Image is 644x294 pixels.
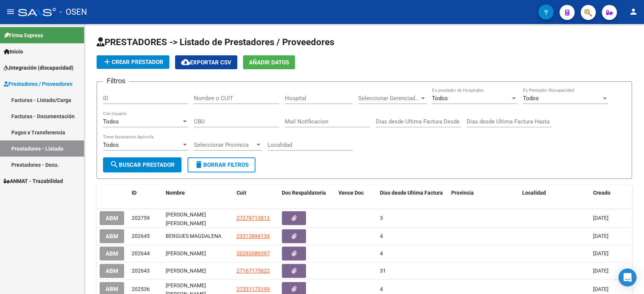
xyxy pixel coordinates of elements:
[106,215,118,222] span: ABM
[194,160,203,169] mat-icon: delete
[237,215,270,221] span: 27279713813
[166,267,231,275] div: [PERSON_NAME]
[6,7,15,16] mat-icon: menu
[181,59,231,66] span: Exportar CSV
[194,142,255,148] span: Seleccionar Provincia
[132,233,150,239] span: 202645
[97,55,169,69] button: Crear Prestador
[103,59,163,66] span: Crear Prestador
[163,185,234,201] datatable-header-cell: Nombre
[132,286,150,292] span: 202536
[237,190,246,196] span: Cuit
[590,185,632,201] datatable-header-cell: Creado
[166,190,185,196] span: Nombre
[593,190,610,196] span: Creado
[338,190,364,196] span: Vence Doc
[166,249,231,258] div: [PERSON_NAME]
[523,95,539,102] span: Todos
[188,157,255,172] button: Borrar Filtros
[132,250,150,256] span: 202644
[593,286,609,292] span: [DATE]
[132,268,150,274] span: 202643
[380,190,443,196] span: Dias desde Ultima Factura
[166,232,231,241] div: BERGUES MAGDALENA
[60,4,87,20] span: - OSEN
[110,161,175,168] span: Buscar Prestador
[358,95,420,102] span: Seleccionar Gerenciador
[181,58,190,67] mat-icon: cloud_download
[593,215,609,221] span: [DATE]
[166,210,231,226] div: [PERSON_NAME] [PERSON_NAME]
[279,185,335,201] datatable-header-cell: Doc Respaldatoria
[522,190,546,196] span: Localidad
[103,118,119,125] span: Todos
[519,185,590,201] datatable-header-cell: Localidad
[380,286,383,292] span: 4
[380,250,383,256] span: 4
[97,37,334,47] span: PRESTADORES -> Listado de Prestadores / Proveedores
[593,250,609,256] span: [DATE]
[175,55,237,69] button: Exportar CSV
[249,59,289,66] span: Añadir Datos
[110,160,119,169] mat-icon: search
[237,286,270,292] span: 27331173199
[106,250,118,257] span: ABM
[132,215,150,221] span: 202759
[4,31,43,40] span: Firma Express
[432,95,448,102] span: Todos
[629,7,638,16] mat-icon: person
[4,80,72,88] span: Prestadores / Proveedores
[618,268,636,286] div: Open Intercom Messenger
[100,229,124,243] button: ABM
[380,268,386,274] span: 31
[380,215,383,221] span: 3
[106,233,118,240] span: ABM
[377,185,448,201] datatable-header-cell: Dias desde Ultima Factura
[106,268,118,274] span: ABM
[4,64,74,72] span: Integración (discapacidad)
[593,268,609,274] span: [DATE]
[237,233,270,239] span: 23313894134
[194,161,249,168] span: Borrar Filtros
[593,233,609,239] span: [DATE]
[335,185,377,201] datatable-header-cell: Vence Doc
[448,185,519,201] datatable-header-cell: Provincia
[100,247,124,260] button: ABM
[282,190,326,196] span: Doc Respaldatoria
[451,190,474,196] span: Provincia
[103,57,112,66] mat-icon: add
[237,268,270,274] span: 27167175622
[100,211,124,225] button: ABM
[129,185,163,201] datatable-header-cell: ID
[132,190,137,196] span: ID
[103,142,119,148] span: Todos
[103,76,129,86] h3: Filtros
[103,157,181,172] button: Buscar Prestador
[106,286,118,292] span: ABM
[4,47,23,56] span: Inicio
[234,185,279,201] datatable-header-cell: Cuit
[237,250,270,256] span: 20293089397
[100,264,124,278] button: ABM
[4,177,63,185] span: ANMAT - Trazabilidad
[380,233,383,239] span: 4
[243,55,295,69] button: Añadir Datos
